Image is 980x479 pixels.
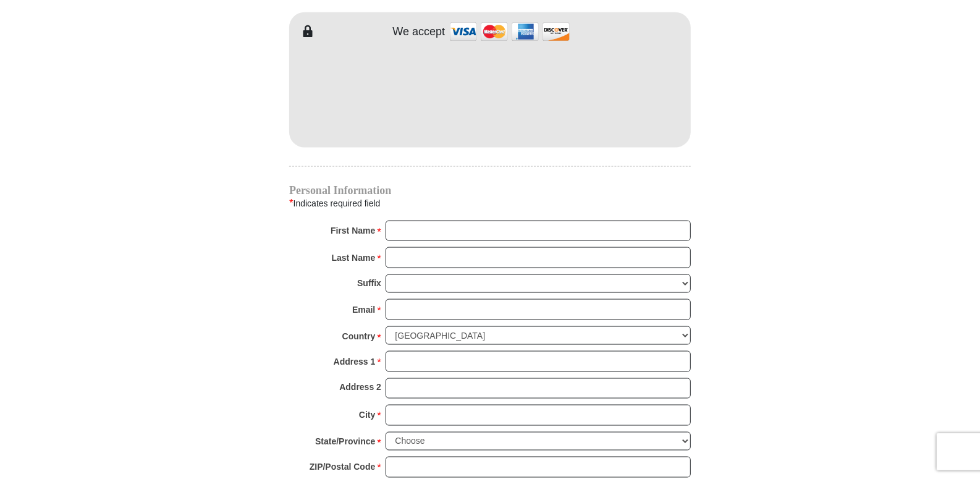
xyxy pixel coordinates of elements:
strong: Address 1 [334,353,376,370]
strong: Suffix [357,274,381,292]
strong: Address 2 [339,378,381,396]
strong: First Name [331,222,375,239]
img: credit cards accepted [448,19,572,45]
strong: State/Province [315,433,375,451]
strong: Country [342,328,376,345]
strong: Email [352,301,375,318]
h4: Personal Information [289,185,691,195]
h4: We accept [393,25,446,39]
strong: City [359,407,375,424]
div: Indicates required field [289,195,691,211]
strong: ZIP/Postal Code [310,459,376,476]
strong: Last Name [332,249,376,266]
